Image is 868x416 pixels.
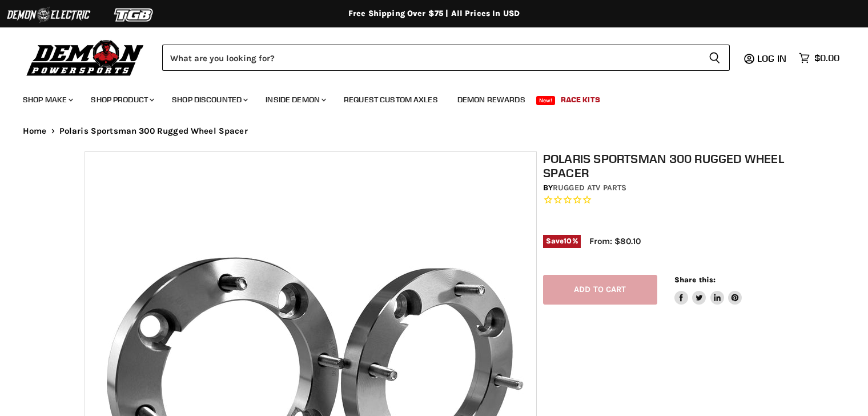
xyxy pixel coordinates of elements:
[23,37,148,78] img: Demon Powersports
[59,126,248,136] span: Polaris Sportsman 300 Rugged Wheel Spacer
[162,45,700,71] input: Search
[543,182,790,194] div: by
[14,83,837,111] ul: Main menu
[543,235,581,247] span: Save %
[793,50,845,66] a: $0.00
[162,45,730,71] form: Product
[552,88,609,111] a: Race Kits
[674,275,716,284] span: Share this:
[257,88,333,111] a: Inside Demon
[553,183,626,193] a: Rugged ATV Parts
[91,4,177,26] img: TGB Logo 2
[536,96,556,105] span: New!
[335,88,447,111] a: Request Custom Axles
[449,88,534,111] a: Demon Rewards
[543,151,790,180] h1: Polaris Sportsman 300 Rugged Wheel Spacer
[674,275,742,305] aside: Share this:
[6,4,91,26] img: Demon Electric Logo 2
[757,53,786,64] span: Log in
[752,53,793,63] a: Log in
[163,88,255,111] a: Shop Discounted
[564,237,572,245] span: 10
[543,194,790,206] span: Rated 0.0 out of 5 stars 0 reviews
[23,126,47,136] a: Home
[814,53,839,63] span: $0.00
[82,88,161,111] a: Shop Product
[700,45,730,71] button: Search
[589,236,641,246] span: From: $80.10
[14,88,80,111] a: Shop Make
